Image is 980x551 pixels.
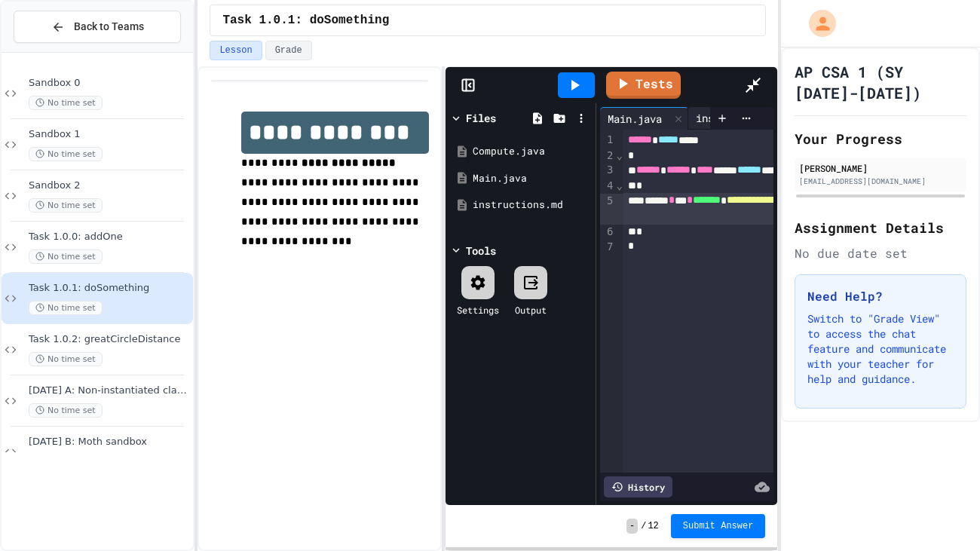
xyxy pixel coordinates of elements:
span: No time set [29,198,103,213]
button: Lesson [210,41,262,60]
span: No time set [29,147,103,161]
div: 4 [600,179,615,194]
div: 3 [600,163,615,179]
span: No time set [29,352,103,366]
h1: AP CSA 1 (SY [DATE]-[DATE]) [795,61,966,103]
button: Grade [265,41,312,60]
span: No time set [29,96,103,110]
div: My Account [793,6,840,41]
span: [DATE] B: Moth sandbox [29,436,190,448]
span: Sandbox 0 [29,77,190,90]
div: 1 [600,133,615,148]
div: instructions.md [473,197,590,213]
div: No due date set [795,244,966,262]
div: [EMAIL_ADDRESS][DOMAIN_NAME] [799,176,962,187]
span: - [626,519,638,534]
span: No time set [29,301,103,315]
span: [DATE] A: Non-instantiated classes [29,384,190,397]
div: Files [466,110,496,126]
div: Compute.java [473,144,590,159]
span: Back to Teams [74,19,144,35]
span: Task 1.0.2: greatCircleDistance [29,333,190,346]
h3: Need Help? [807,287,954,305]
div: 5 [600,194,615,225]
span: Fold line [615,149,623,161]
span: / [641,520,646,532]
button: Back to Teams [14,11,181,43]
div: [PERSON_NAME] [799,161,962,175]
div: History [604,476,672,497]
div: Output [515,303,547,317]
div: 6 [600,225,615,240]
div: 2 [600,148,615,164]
span: Sandbox 1 [29,128,190,141]
div: instructions.md [688,107,813,130]
span: Task 1.0.0: addOne [29,231,190,243]
div: Main.java [473,171,590,186]
div: Main.java [600,107,688,130]
h2: Your Progress [795,128,966,149]
div: 7 [600,240,615,255]
span: No time set [29,249,103,264]
span: No time set [29,403,103,418]
a: Tests [606,72,681,99]
span: Submit Answer [683,520,754,532]
span: Sandbox 2 [29,179,190,192]
div: Main.java [600,111,669,127]
div: instructions.md [688,110,794,126]
div: Settings [457,303,499,317]
span: Task 1.0.1: doSomething [222,11,389,29]
p: Switch to "Grade View" to access the chat feature and communicate with your teacher for help and ... [807,311,954,387]
span: Fold line [615,179,623,191]
span: 12 [648,520,658,532]
h2: Assignment Details [795,217,966,238]
div: Tools [466,243,496,259]
button: Submit Answer [671,514,766,538]
span: Task 1.0.1: doSomething [29,282,190,295]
